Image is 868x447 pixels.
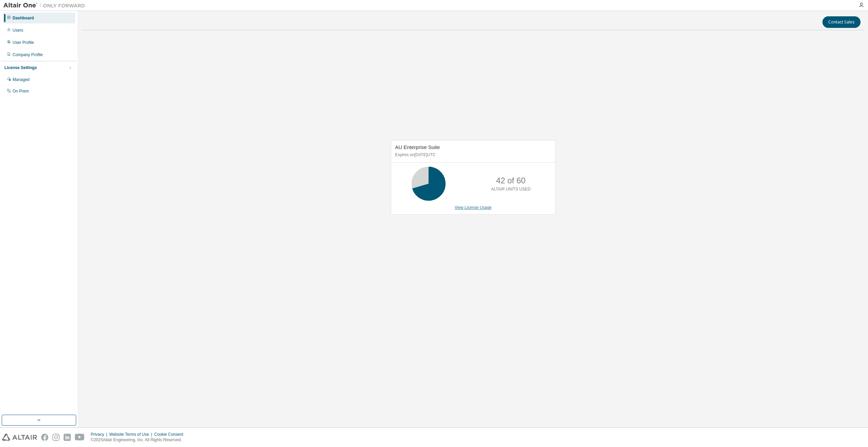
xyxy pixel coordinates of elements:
p: ALTAIR UNITS USED [491,186,531,192]
div: On Prem [13,88,29,94]
a: View License Usage [455,205,492,210]
div: License Settings [4,65,37,70]
img: facebook.svg [41,434,48,441]
img: altair_logo.svg [2,434,37,441]
div: Cookie Consent [154,432,187,437]
img: linkedin.svg [64,434,71,441]
div: Privacy [91,432,109,437]
img: youtube.svg [75,434,85,441]
p: © 2025 Altair Engineering, Inc. All Rights Reserved. [91,437,187,443]
button: Contact Sales [822,16,861,28]
img: Altair One [3,2,88,9]
p: 42 of 60 [496,175,525,186]
div: Managed [13,77,30,82]
div: Company Profile [13,52,43,57]
span: AU Enterprise Suite [395,144,440,150]
p: Expires on [DATE] UTC [395,152,550,158]
div: Users [13,28,23,33]
div: User Profile [13,40,34,45]
div: Dashboard [13,15,34,21]
img: instagram.svg [52,434,60,441]
div: Website Terms of Use [109,432,154,437]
